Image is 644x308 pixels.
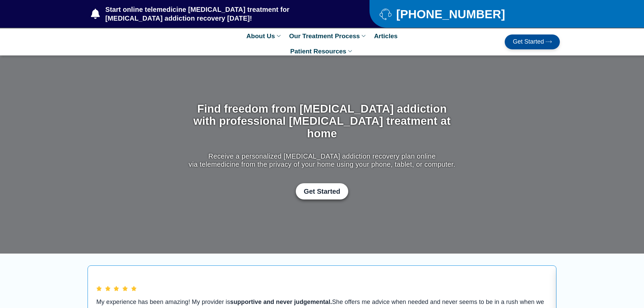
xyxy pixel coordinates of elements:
[243,28,286,44] a: About Us
[296,183,349,199] a: Get Started
[91,5,342,23] a: Start online telemedicine [MEDICAL_DATA] treatment for [MEDICAL_DATA] addiction recovery [DATE]!
[104,5,343,23] span: Start online telemedicine [MEDICAL_DATA] treatment for [MEDICAL_DATA] addiction recovery [DATE]!
[304,187,340,195] span: Get Started
[395,10,505,18] span: [PHONE_NUMBER]
[187,103,457,140] h1: Find freedom from [MEDICAL_DATA] addiction with professional [MEDICAL_DATA] treatment at home
[286,28,371,44] a: Our Treatment Process
[187,152,457,168] p: Receive a personalized [MEDICAL_DATA] addiction recovery plan online via telemedicine from the pr...
[287,44,357,59] a: Patient Resources
[187,183,457,199] div: Get Started with Suboxone Treatment by filling-out this new patient packet form
[380,8,543,20] a: [PHONE_NUMBER]
[513,39,544,45] span: Get Started
[371,28,401,44] a: Articles
[505,34,560,49] a: Get Started
[230,299,332,305] b: supportive and never judgemental.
